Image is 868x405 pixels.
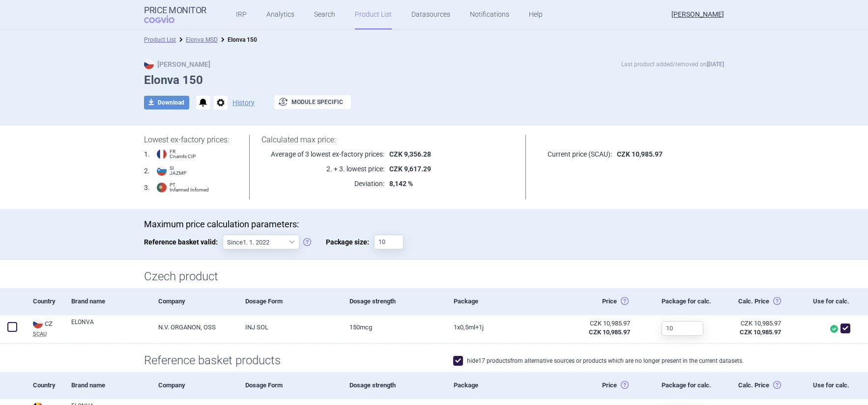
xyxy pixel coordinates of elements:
[232,99,255,106] button: History
[144,270,724,284] h1: Czech product
[144,36,176,43] a: Product List
[144,15,188,23] span: COGVIO
[157,183,167,192] img: Portugal
[724,315,794,341] a: CZK 10,985.97CZK 10,985.97
[144,149,150,159] span: 1 .
[550,288,654,315] div: Price
[740,328,781,336] strong: CZK 10,985.97
[144,60,210,68] strong: [PERSON_NAME]
[550,372,654,399] div: Price
[389,150,431,158] strong: CZK 9,356.28
[26,288,64,315] div: Country
[274,95,351,109] button: Module specific
[33,331,64,337] abbr: SCAU
[261,179,384,189] p: Deviation:
[144,235,223,249] span: Reference basket valid:
[557,319,630,337] abbr: Česko ex-factory
[446,315,550,339] a: 1X0,5ML+1J
[170,149,196,159] span: FR Cnamts CIP
[144,96,189,109] button: Download
[261,149,384,159] p: Average of 3 lowest ex-factory prices:
[64,288,151,315] div: Brand name
[33,319,43,328] img: Czech Republic
[557,319,630,328] div: CZK 10,985.97
[228,36,257,43] strong: Elonva 150
[446,288,550,315] div: Package
[151,315,238,339] a: N.V. ORGANON, OSS
[724,372,794,399] div: Calc. Price
[144,353,724,368] h1: Reference basket products
[64,372,151,399] div: Brand name
[446,372,550,399] div: Package
[793,372,854,399] div: Use for calc.
[238,315,342,339] a: INJ SOL
[144,5,206,24] a: Price MonitorCOGVIO
[453,356,744,366] label: hide 17 products from alternative sources or products which are no longer present in the current ...
[621,59,724,69] p: Last product added/removed on
[389,180,413,188] strong: 8,142 %
[151,288,238,315] div: Company
[342,372,446,399] div: Dosage strength
[589,328,630,336] strong: CZK 10,985.97
[26,372,64,399] div: Country
[176,35,218,45] li: Elonva MSD
[170,166,186,176] span: SI JAZMP
[654,288,723,315] div: Package for calc.
[342,315,446,339] a: 150MCG
[238,372,342,399] div: Dosage Form
[144,166,150,176] span: 2 .
[144,219,724,230] p: Maximum price calculation parameters:
[724,288,794,315] div: Calc. Price
[144,5,206,15] strong: Price Monitor
[144,73,724,87] h1: Elonva 150
[617,150,663,158] strong: CZK 10,985.97
[144,135,237,144] h1: Lowest ex-factory prices:
[261,135,514,144] h1: Calculated max price:
[144,183,150,192] span: 3 .
[238,288,342,315] div: Dosage Form
[374,235,404,249] input: Package size:
[33,319,64,329] div: CZ
[157,149,167,159] img: France
[389,165,431,173] strong: CZK 9,617.29
[662,321,703,336] input: 10
[144,35,176,45] li: Product List
[144,59,154,69] img: CZ
[707,61,724,68] strong: [DATE]
[71,318,151,335] a: ELONVA
[654,372,723,399] div: Package for calc.
[186,36,218,43] a: Elonva MSD
[731,319,781,328] div: CZK 10,985.97
[538,149,612,159] p: Current price (SCAU):
[342,288,446,315] div: Dosage strength
[157,166,167,176] img: Slovenia
[326,235,374,249] span: Package size:
[793,288,854,315] div: Use for calc.
[170,183,209,192] span: PT Infarmed Infomed
[151,372,238,399] div: Company
[223,235,299,249] select: Reference basket valid:
[261,164,384,174] p: 2. + 3. lowest price:
[218,35,257,45] li: Elonva 150
[26,318,64,337] a: CZCZSCAU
